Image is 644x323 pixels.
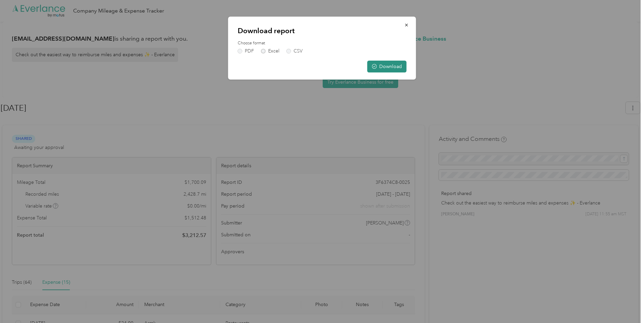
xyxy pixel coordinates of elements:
label: CSV [286,49,303,53]
p: Download report [238,26,407,36]
label: Choose format [238,40,407,46]
button: Download [367,61,407,72]
label: PDF [238,49,254,53]
label: Excel [261,49,279,53]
